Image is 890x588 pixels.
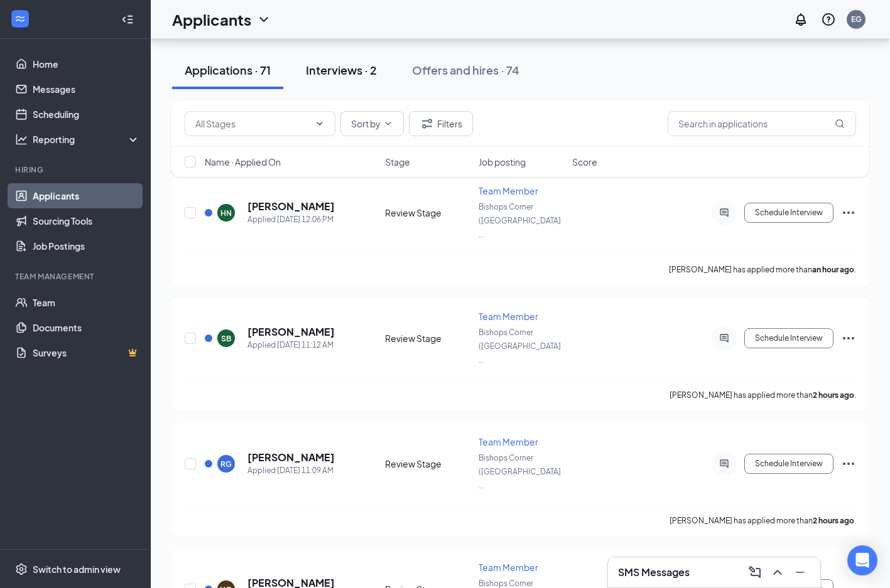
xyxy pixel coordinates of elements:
[479,156,526,168] span: Job posting
[812,265,854,274] b: an hour ago
[15,164,138,175] div: Hiring
[15,271,138,282] div: Team Management
[717,459,732,469] svg: ActiveChat
[745,562,765,582] button: ComposeMessage
[479,453,561,490] span: Bishops Corner ([GEOGRAPHIC_DATA] ...
[33,340,140,365] a: SurveysCrown
[813,516,854,525] b: 2 hours ago
[744,328,833,348] button: Schedule Interview
[813,390,854,400] b: 2 hours ago
[670,515,856,526] p: [PERSON_NAME] has applied more than .
[841,205,856,220] svg: Ellipses
[121,13,134,26] svg: Collapse
[195,117,310,131] input: All Stages
[185,62,271,78] div: Applications · 71
[668,111,856,136] input: Search in applications
[479,202,561,239] span: Bishops Corner ([GEOGRAPHIC_DATA] ...
[33,51,140,77] a: Home
[479,311,538,322] span: Team Member
[385,156,410,168] span: Stage
[33,563,121,575] div: Switch to admin view
[14,13,26,25] svg: WorkstreamLogo
[340,111,404,136] button: Sort byChevronDown
[351,119,381,128] span: Sort by
[15,133,28,146] svg: Analysis
[220,459,232,469] div: RG
[835,119,845,129] svg: MagnifyingGlass
[847,545,877,575] div: Open Intercom Messenger
[479,185,538,196] span: Team Member
[221,333,231,344] div: SB
[247,325,335,339] h5: [PERSON_NAME]
[747,565,762,580] svg: ComposeMessage
[247,213,335,226] div: Applied [DATE] 12:06 PM
[420,116,435,131] svg: Filter
[790,562,810,582] button: Minimize
[409,111,473,136] button: Filter Filters
[247,451,335,464] h5: [PERSON_NAME]
[33,77,140,102] a: Messages
[220,208,232,218] div: HN
[33,183,140,208] a: Applicants
[247,464,335,477] div: Applied [DATE] 11:09 AM
[744,203,833,223] button: Schedule Interview
[479,562,538,573] span: Team Member
[717,333,732,343] svg: ActiveChat
[770,565,785,580] svg: ChevronUp
[15,563,28,575] svg: Settings
[247,339,335,351] div: Applied [DATE] 11:12 AM
[383,119,393,129] svg: ChevronDown
[841,456,856,471] svg: Ellipses
[744,454,833,474] button: Schedule Interview
[385,206,471,219] div: Review Stage
[479,436,538,447] span: Team Member
[479,328,561,365] span: Bishops Corner ([GEOGRAPHIC_DATA] ...
[851,14,862,24] div: EG
[205,156,281,168] span: Name · Applied On
[385,457,471,470] div: Review Stage
[572,156,597,168] span: Score
[385,332,471,345] div: Review Stage
[33,208,140,233] a: Sourcing Tools
[768,562,788,582] button: ChevronUp
[841,331,856,346] svg: Ellipses
[256,12,271,27] svg: ChevronDown
[670,390,856,400] p: [PERSON_NAME] has applied more than .
[33,233,140,259] a: Job Postings
[717,208,732,218] svg: ActiveChat
[669,264,856,275] p: [PERSON_NAME] has applied more than .
[33,133,141,146] div: Reporting
[247,200,335,213] h5: [PERSON_NAME]
[793,12,808,27] svg: Notifications
[793,565,808,580] svg: Minimize
[33,290,140,315] a: Team
[172,9,251,30] h1: Applicants
[412,62,519,78] div: Offers and hires · 74
[33,102,140,127] a: Scheduling
[33,315,140,340] a: Documents
[306,62,377,78] div: Interviews · 2
[821,12,836,27] svg: QuestionInfo
[315,119,325,129] svg: ChevronDown
[618,565,690,579] h3: SMS Messages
